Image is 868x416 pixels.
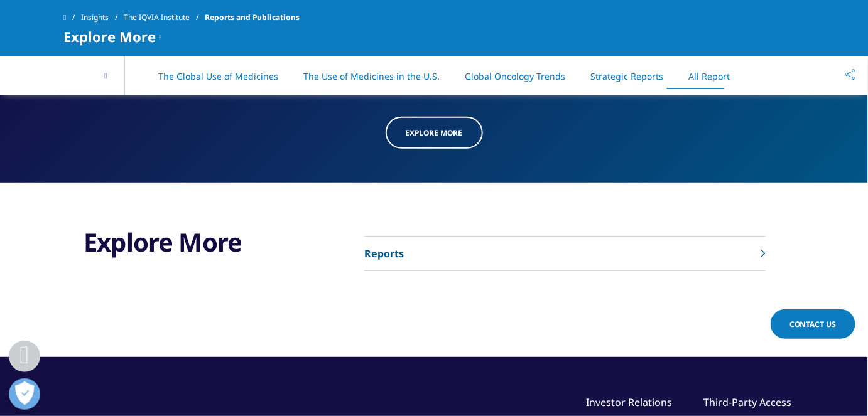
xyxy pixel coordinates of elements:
h3: Explore More [84,227,293,258]
a: Third-Party Access [703,395,791,409]
a: Insights [81,6,124,29]
span: Explore more [406,127,463,138]
button: Open Preferences [9,378,40,410]
span: Explore More [63,29,156,44]
a: Global Oncology Trends [465,70,565,82]
a: The IQVIA Institute [124,6,205,29]
a: Reports [364,237,766,271]
a: Explore more [386,117,483,149]
a: Contact Us [771,309,855,339]
a: Strategic Reports [590,70,663,82]
span: Contact Us [789,319,837,329]
a: The Global Use of Medicines [158,70,278,82]
a: Investor Relations [586,395,672,409]
a: The Use of Medicines in the U.S. [303,70,440,82]
p: Reports [364,246,404,261]
a: All Reports [688,70,734,82]
span: Reports and Publications [205,6,300,29]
